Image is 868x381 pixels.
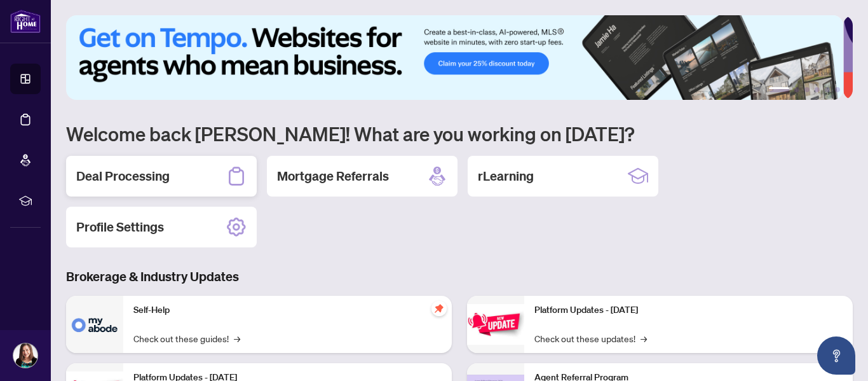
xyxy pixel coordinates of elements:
[66,268,853,286] h3: Brokerage & Industry Updates
[534,331,647,345] a: Check out these updates!→
[76,167,170,185] h2: Deal Processing
[794,87,799,92] button: 2
[10,10,41,33] img: logo
[467,304,524,344] img: Platform Updates - June 23, 2025
[817,336,855,375] button: Open asap
[133,331,240,345] a: Check out these guides!→
[431,301,447,316] span: pushpin
[66,296,123,353] img: Self-Help
[825,87,830,92] button: 5
[277,167,389,185] h2: Mortgage Referrals
[815,87,820,92] button: 4
[234,331,240,345] span: →
[76,218,164,236] h2: Profile Settings
[641,331,647,345] span: →
[534,303,843,317] p: Platform Updates - [DATE]
[66,15,843,100] img: Slide 0
[769,87,789,92] button: 1
[66,121,853,146] h1: Welcome back [PERSON_NAME]! What are you working on [DATE]?
[133,303,442,317] p: Self-Help
[804,87,810,92] button: 3
[478,167,534,185] h2: rLearning
[13,343,37,368] img: Profile Icon
[835,87,840,92] button: 6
